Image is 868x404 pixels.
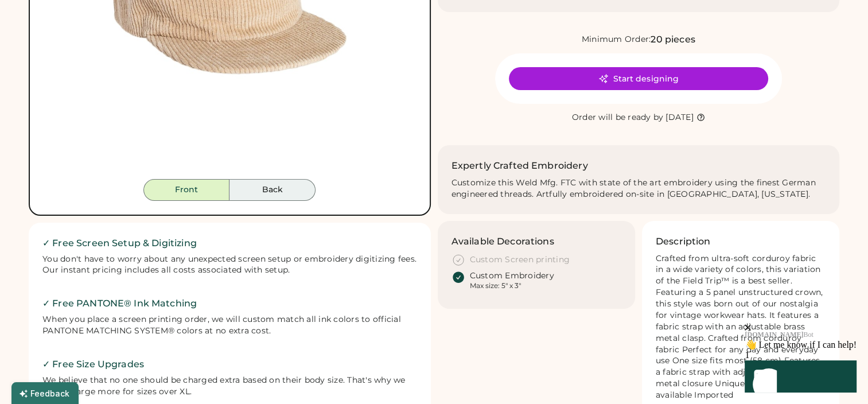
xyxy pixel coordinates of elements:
[676,257,865,402] iframe: Front Chat
[656,235,711,248] h3: Description
[42,358,417,371] h2: ✓ Free Size Upgrades
[42,314,417,337] div: When you place a screen printing order, we will custom match all ink colors to official PANTONE M...
[451,235,554,248] h3: Available Decorations
[665,112,694,123] div: [DATE]
[229,179,316,201] button: Back
[651,33,695,46] div: 20 pieces
[42,236,417,250] h2: ✓ Free Screen Setup & Digitizing
[42,375,417,398] div: We believe that no one should be charged extra based on their body size. That's why we don't char...
[42,254,417,277] div: You don't have to worry about any unexpected screen setup or embroidery digitizing fees. Our inst...
[582,34,651,45] div: Minimum Order:
[509,67,768,90] button: Start designing
[143,179,229,201] button: Front
[470,254,570,266] div: Custom Screen printing
[42,297,417,310] h2: ✓ Free PANTONE® Ink Matching
[451,177,826,200] div: Customize this Weld Mfg. FTC with state of the art embroidery using the finest German engineered ...
[470,281,521,290] div: Max size: 5" x 3"
[656,253,826,401] div: Crafted from ultra-soft corduroy fabric in a wide variety of colors, this variation of the Field ...
[451,159,588,173] h2: Expertly Crafted Embroidery
[572,112,664,123] div: Order will be ready by
[470,270,554,282] div: Custom Embroidery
